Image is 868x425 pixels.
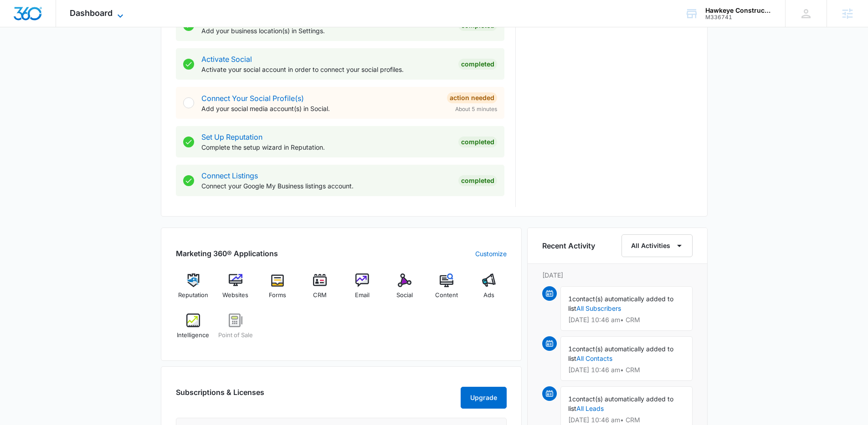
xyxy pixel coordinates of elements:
[201,65,451,74] p: Activate your social account in order to connect your social profiles.
[396,291,413,300] span: Social
[458,175,497,186] div: Completed
[176,273,211,306] a: Reputation
[568,417,685,423] p: [DATE] 10:46 am • CRM
[483,291,494,300] span: Ads
[568,295,673,312] span: contact(s) automatically added to list
[218,314,253,346] a: Point of Sale
[447,92,497,103] div: Action Needed
[201,132,262,142] a: Set Up Reputation
[355,291,370,300] span: Email
[576,405,604,412] a: All Leads
[576,354,612,362] a: All Contacts
[542,270,693,280] p: [DATE]
[472,273,507,306] a: Ads
[303,273,338,306] a: CRM
[461,387,507,409] button: Upgrade
[455,105,497,113] span: About 5 minutes
[176,387,264,405] h2: Subscriptions & Licenses
[201,181,451,191] p: Connect your Google My Business listings account.
[576,304,621,312] a: All Subscribers
[458,59,497,70] div: Completed
[568,345,572,353] span: 1
[705,7,772,14] div: account name
[201,26,451,35] p: Add your business location(s) in Settings.
[201,55,252,64] a: Activate Social
[269,291,286,300] span: Forms
[345,273,380,306] a: Email
[201,94,304,103] a: Connect Your Social Profile(s)
[201,104,440,113] p: Add your social media account(s) in Social.
[568,295,572,303] span: 1
[568,317,685,323] p: [DATE] 10:46 am • CRM
[260,273,295,306] a: Forms
[458,137,497,147] div: Completed
[177,331,209,340] span: Intelligence
[201,171,258,180] a: Connect Listings
[313,291,327,300] span: CRM
[705,14,772,20] div: account id
[429,273,464,306] a: Content
[568,345,673,362] span: contact(s) automatically added to list
[568,395,673,412] span: contact(s) automatically added to list
[178,291,208,300] span: Reputation
[176,314,211,346] a: Intelligence
[568,367,685,373] p: [DATE] 10:46 am • CRM
[222,291,248,300] span: Websites
[568,395,572,403] span: 1
[621,234,693,257] button: All Activities
[435,291,458,300] span: Content
[387,273,422,306] a: Social
[70,8,113,18] span: Dashboard
[475,249,507,258] a: Customize
[218,273,253,306] a: Websites
[201,142,451,152] p: Complete the setup wizard in Reputation.
[542,240,595,251] h6: Recent Activity
[218,331,253,340] span: Point of Sale
[176,248,278,259] h2: Marketing 360® Applications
